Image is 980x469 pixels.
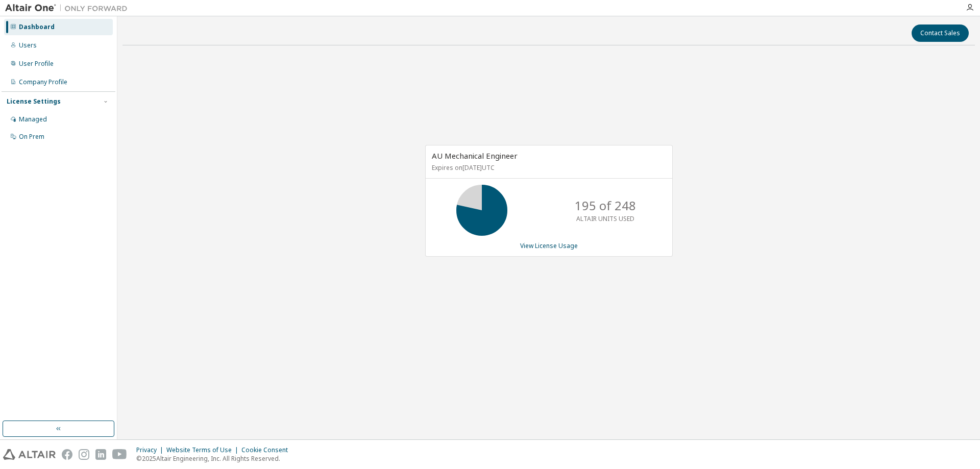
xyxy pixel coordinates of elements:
div: Dashboard [19,23,55,31]
img: Altair One [5,3,133,13]
p: Expires on [DATE] UTC [432,163,664,172]
a: View License Usage [520,241,578,250]
div: Managed [19,115,47,124]
div: Users [19,41,37,50]
img: facebook.svg [62,449,72,460]
button: Contact Sales [912,24,969,42]
img: altair_logo.svg [3,449,56,460]
p: © 2025 Altair Engineering, Inc. All Rights Reserved. [136,454,294,463]
div: Cookie Consent [241,446,294,454]
p: 195 of 248 [575,197,636,214]
div: License Settings [7,97,61,106]
span: AU Mechanical Engineer [432,151,518,161]
p: ALTAIR UNITS USED [576,214,634,223]
div: Company Profile [19,78,67,86]
img: linkedin.svg [95,449,106,460]
img: instagram.svg [79,449,89,460]
div: On Prem [19,133,44,141]
div: Website Terms of Use [166,446,241,454]
div: User Profile [19,60,54,68]
div: Privacy [136,446,166,454]
img: youtube.svg [112,449,127,460]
